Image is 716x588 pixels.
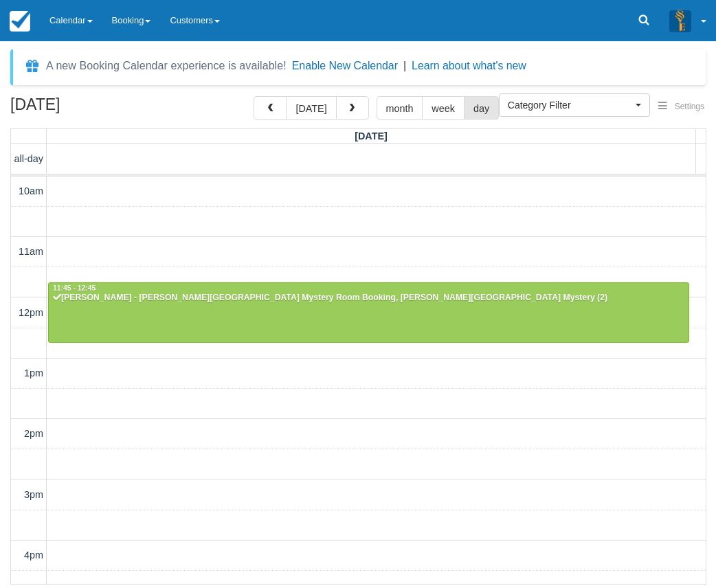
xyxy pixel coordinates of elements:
[46,58,287,74] div: A new Booking Calendar experience is available!
[24,489,43,500] span: 3pm
[48,282,689,343] a: 11:45 - 12:45[PERSON_NAME] - [PERSON_NAME][GEOGRAPHIC_DATA] Mystery Room Booking, [PERSON_NAME][G...
[24,367,43,378] span: 1pm
[19,307,43,318] span: 12pm
[286,96,336,120] button: [DATE]
[508,98,632,112] span: Category Filter
[675,102,704,111] span: Settings
[669,10,691,32] img: A3
[422,96,465,120] button: week
[403,60,406,71] span: |
[19,185,43,196] span: 10am
[412,60,526,71] a: Learn about what's new
[24,428,43,439] span: 2pm
[292,59,398,73] button: Enable New Calendar
[53,284,96,292] span: 11:45 - 12:45
[52,293,685,304] div: [PERSON_NAME] - [PERSON_NAME][GEOGRAPHIC_DATA] Mystery Room Booking, [PERSON_NAME][GEOGRAPHIC_DAT...
[650,97,713,117] button: Settings
[19,246,43,257] span: 11am
[10,96,184,122] h2: [DATE]
[10,11,30,32] img: checkfront-main-nav-mini-logo.png
[464,96,499,120] button: day
[499,93,650,117] button: Category Filter
[377,96,423,120] button: month
[14,153,43,164] span: all-day
[355,131,388,142] span: [DATE]
[24,550,43,561] span: 4pm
